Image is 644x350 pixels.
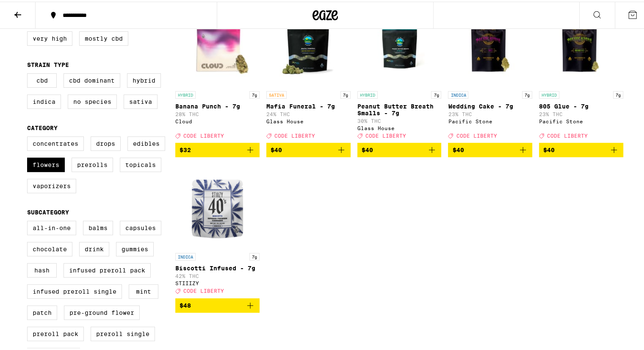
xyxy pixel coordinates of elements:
[180,300,191,307] span: $48
[456,131,497,137] span: CODE LIBERTY
[116,240,154,255] label: Gummies
[175,117,260,122] div: Cloud
[613,89,623,97] p: 7g
[91,325,155,339] label: Preroll Single
[27,261,57,276] label: Hash
[362,145,373,152] span: $40
[175,279,260,284] div: STIIIZY
[127,72,161,86] label: Hybrid
[522,89,532,97] p: 7g
[27,123,58,130] legend: Category
[357,141,442,156] button: Add to bag
[448,110,532,115] p: 23% THC
[120,219,161,233] label: Capsules
[365,131,406,137] span: CODE LIBERTY
[175,263,260,270] p: Biscotti Infused - 7g
[175,101,260,108] p: Banana Punch - 7g
[175,0,260,85] img: Cloud - Banana Punch - 7g
[357,0,442,85] img: Glass House - Peanut Butter Breath Smalls - 7g
[448,117,532,122] div: Pacific Stone
[180,145,191,152] span: $32
[539,110,623,115] p: 23% THC
[448,101,532,108] p: Wedding Cake - 7g
[175,162,260,247] img: STIIIZY - Biscotti Infused - 7g
[68,93,117,107] label: No Species
[539,0,623,85] img: Pacific Stone - 805 Glue - 7g
[183,287,224,292] span: CODE LIBERTY
[27,30,72,44] label: Very High
[175,141,260,156] button: Add to bag
[448,89,468,97] p: INDICA
[357,89,378,97] p: HYBRID
[249,251,260,259] p: 7g
[175,162,260,296] a: Open page for Biscotti Infused - 7g from STIIIZY
[124,93,158,107] label: Sativa
[431,89,441,97] p: 7g
[266,0,351,85] img: Glass House - Mafia Funeral - 7g
[547,131,588,137] span: CODE LIBERTY
[249,89,260,97] p: 7g
[266,117,351,122] div: Glass House
[64,261,151,276] label: Infused Preroll Pack
[266,89,287,97] p: SATIVA
[357,101,442,115] p: Peanut Butter Breath Smalls - 7g
[175,89,196,97] p: HYBRID
[266,110,351,115] p: 24% THC
[357,117,442,122] p: 30% THC
[539,101,623,108] p: 805 Glue - 7g
[271,145,282,152] span: $40
[274,131,315,137] span: CODE LIBERTY
[64,304,140,318] label: Pre-ground Flower
[448,141,532,156] button: Add to bag
[27,93,61,107] label: Indica
[357,0,442,141] a: Open page for Peanut Butter Breath Smalls - 7g from Glass House
[79,30,128,44] label: Mostly CBD
[539,0,623,141] a: Open page for 805 Glue - 7g from Pacific Stone
[27,72,57,86] label: CBD
[27,240,72,255] label: Chocolate
[27,60,69,67] legend: Strain Type
[340,89,351,97] p: 7g
[5,6,61,13] span: Hi. Need any help?
[452,145,464,152] span: $40
[175,297,260,311] button: Add to bag
[27,283,122,297] label: Infused Preroll Single
[183,131,224,137] span: CODE LIBERTY
[27,156,65,170] label: Flowers
[91,135,121,149] label: Drops
[83,219,113,233] label: Balms
[64,72,120,86] label: CBD Dominant
[357,124,442,129] div: Glass House
[127,135,165,149] label: Edibles
[175,272,260,277] p: 42% THC
[266,141,351,156] button: Add to bag
[27,207,69,214] legend: Subcategory
[27,304,57,318] label: Patch
[27,219,76,233] label: All-In-One
[539,117,623,122] div: Pacific Stone
[175,251,196,259] p: INDICA
[448,0,532,85] img: Pacific Stone - Wedding Cake - 7g
[175,0,260,141] a: Open page for Banana Punch - 7g from Cloud
[129,283,158,297] label: Mint
[175,110,260,115] p: 28% THC
[79,240,109,255] label: Drink
[27,325,84,339] label: Preroll Pack
[266,0,351,141] a: Open page for Mafia Funeral - 7g from Glass House
[448,0,532,141] a: Open page for Wedding Cake - 7g from Pacific Stone
[543,145,555,152] span: $40
[539,141,623,156] button: Add to bag
[27,177,76,192] label: Vaporizers
[120,156,161,170] label: Topicals
[266,101,351,108] p: Mafia Funeral - 7g
[27,135,84,149] label: Concentrates
[539,89,559,97] p: HYBRID
[72,156,113,170] label: Prerolls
